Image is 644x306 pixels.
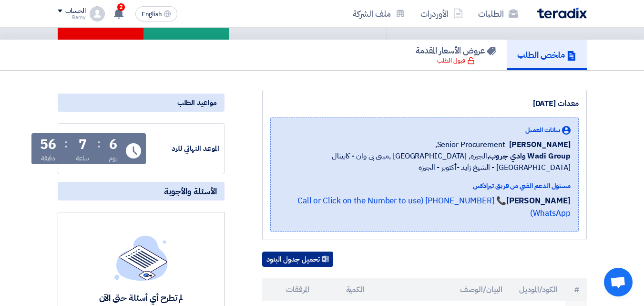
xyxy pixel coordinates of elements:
[297,195,571,219] a: 📞 [PHONE_NUMBER] (Call or Click on the Number to use WhatsApp)
[262,278,317,301] th: المرفقات
[72,292,211,303] div: لم تطرح أي أسئلة حتى الآن
[470,2,526,25] a: الطلبات
[79,138,87,151] div: 7
[58,94,225,112] div: مواعيد الطلب
[604,268,633,296] div: Open chat
[487,150,571,162] b: Wadi Group وادي جروب,
[65,7,86,15] div: الحساب
[507,40,587,70] a: ملخص الطلب
[262,252,333,267] button: تحميل جدول البنود
[525,125,560,135] span: بيانات العميل
[413,2,470,25] a: الأوردرات
[416,45,496,56] h5: عروض الأسعار المقدمة
[117,3,125,11] span: 2
[109,138,117,151] div: 6
[405,40,507,70] a: عروض الأسعار المقدمة قبول الطلب
[40,138,56,151] div: 56
[164,186,217,197] span: الأسئلة والأجوبة
[437,56,475,65] div: قبول الطلب
[509,139,571,150] span: [PERSON_NAME]
[278,181,571,191] div: مسئول الدعم الفني من فريق تيرادكس
[372,278,510,301] th: البيان/الوصف
[148,143,219,154] div: الموعد النهائي للرد
[142,11,162,18] span: English
[58,15,86,20] div: Ramy
[270,98,579,109] div: معدات [DATE]
[76,153,90,163] div: ساعة
[506,195,571,207] strong: [PERSON_NAME]
[109,153,118,163] div: يوم
[41,153,56,163] div: دقيقة
[97,135,101,152] div: :
[565,278,587,301] th: #
[114,235,168,280] img: empty_state_list.svg
[537,8,587,19] img: Teradix logo
[345,2,413,25] a: ملف الشركة
[278,150,571,173] span: الجيزة, [GEOGRAPHIC_DATA] ,مبنى بى وان - كابيتال [GEOGRAPHIC_DATA] - الشيخ زايد -أكتوبر - الجيزه
[435,139,505,150] span: Senior Procurement,
[135,6,177,21] button: English
[90,6,105,21] img: profile_test.png
[317,278,372,301] th: الكمية
[64,135,68,152] div: :
[517,49,576,60] h5: ملخص الطلب
[510,278,565,301] th: الكود/الموديل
